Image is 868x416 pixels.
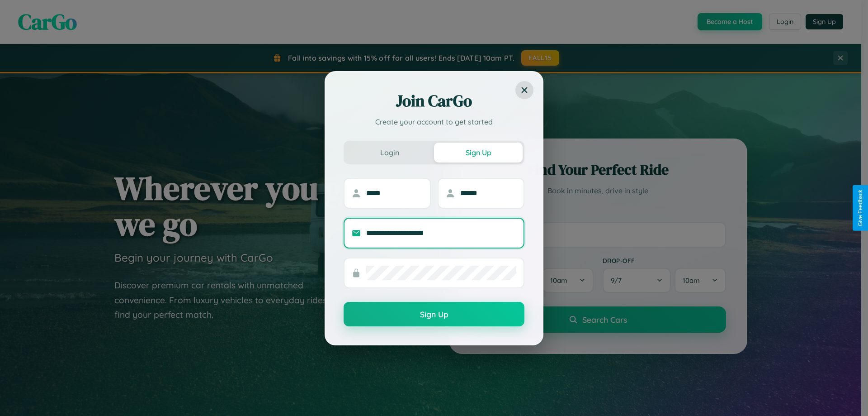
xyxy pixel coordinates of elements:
div: Give Feedback [857,190,863,226]
button: Sign Up [434,143,523,163]
button: Login [345,143,434,163]
button: Sign Up [344,302,524,326]
h2: Join CarGo [344,90,524,112]
p: Create your account to get started [344,116,524,127]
